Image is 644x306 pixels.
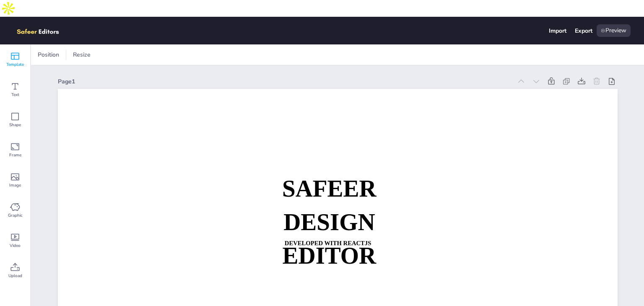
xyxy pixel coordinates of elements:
span: Position [36,51,61,59]
div: Page 1 [58,78,512,86]
span: Text [11,91,19,98]
span: Resize [71,51,92,59]
span: Upload [8,272,22,279]
img: logo.png [13,24,71,37]
span: Graphic [8,212,23,219]
span: Image [9,182,21,189]
div: Export [575,27,592,35]
div: Preview [597,24,631,37]
strong: DEVELOPED WITH REACTJS [284,240,371,246]
span: Video [10,242,21,249]
span: Shape [9,122,21,128]
strong: SAFEER [282,175,376,201]
div: Import [549,27,566,35]
strong: DESIGN EDITOR [282,209,376,268]
span: Template [6,61,24,68]
span: Frame [9,152,21,158]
